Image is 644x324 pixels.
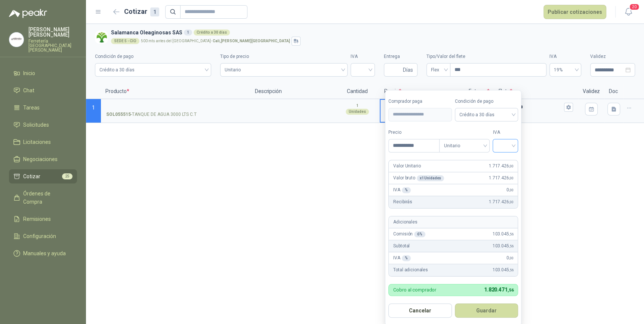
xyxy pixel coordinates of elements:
[388,129,439,136] label: Precio
[23,249,66,257] span: Manuales y ayuda
[393,254,410,262] p: IVA
[99,64,207,75] span: Crédito a 30 días
[9,135,77,149] a: Licitaciones
[101,84,250,99] p: Producto
[28,39,77,52] p: Ferretería [GEOGRAPHIC_DATA][PERSON_NAME]
[494,84,578,99] p: Flete
[23,121,49,129] span: Solicitudes
[23,138,51,146] span: Licitaciones
[402,255,411,261] div: %
[346,109,369,115] div: Unidades
[484,287,513,293] span: 1.820.471
[388,98,452,105] label: Comprador paga
[384,53,417,60] label: Entrega
[509,200,514,204] span: ,00
[629,3,640,10] span: 20
[509,188,514,192] span: ,00
[509,244,514,248] span: ,56
[23,69,35,77] span: Inicio
[506,186,513,194] span: 0
[225,64,343,75] span: Unitario
[489,198,513,206] span: 1.717.426
[578,84,604,99] p: Validez
[335,84,380,99] p: Cantidad
[489,163,513,170] span: 1.717.426
[111,28,632,37] h3: Salamanca Oleaginosas SAS
[184,30,192,36] div: 1
[393,219,417,226] p: Adicionales
[106,111,131,118] strong: SOL055515
[509,232,514,236] span: ,56
[509,164,514,168] span: ,00
[95,53,211,60] label: Condición de pago
[493,266,514,274] span: 103.045
[141,39,290,43] p: 500 mts antes del [GEOGRAPHIC_DATA] -
[9,66,77,80] a: Inicio
[9,212,77,226] a: Remisiones
[393,243,410,250] p: Subtotal
[426,53,546,60] label: Tipo/Valor del flete
[9,246,77,260] a: Manuales y ayuda
[23,104,40,112] span: Tareas
[455,98,518,105] label: Condición de pago
[393,198,412,206] p: Recibirás
[493,243,514,250] span: 103.045
[106,105,245,110] input: SOL055515-TANQUE DE AGUA 3000 LTS C.T
[455,303,518,318] button: Guardar
[28,27,77,37] p: [PERSON_NAME] [PERSON_NAME]
[402,187,411,193] div: %
[604,84,623,99] p: Doc
[414,231,425,237] div: 6 %
[9,83,77,98] a: Chat
[92,105,95,111] span: 1
[403,64,413,76] span: Días
[520,104,563,110] input: Flex $
[464,84,494,99] p: Entrega
[213,39,290,43] strong: Cali , [PERSON_NAME][GEOGRAPHIC_DATA]
[124,6,159,17] h2: Cotizar
[509,268,514,272] span: ,56
[9,101,77,115] a: Tareas
[62,173,73,179] span: 25
[549,53,581,60] label: IVA
[9,118,77,132] a: Solicitudes
[194,30,230,36] div: Crédito a 30 días
[554,64,577,75] span: 19%
[220,53,348,60] label: Tipo de precio
[543,5,606,19] button: Publicar cotizaciones
[444,140,485,151] span: Unitario
[622,5,635,19] button: 20
[393,186,410,194] p: IVA
[393,287,436,292] p: Cobro al comprador
[431,64,446,75] span: Flex
[23,215,51,223] span: Remisiones
[493,231,514,238] span: 103.045
[9,9,47,18] img: Logo peakr
[9,152,77,166] a: Negociaciones
[564,103,573,112] button: Flex $
[393,266,428,274] p: Total adicionales
[506,254,513,262] span: 0
[106,111,197,118] p: - TANQUE DE AGUA 3000 LTS C.T
[489,175,513,182] span: 1.717.426
[508,288,514,293] span: ,56
[111,38,139,44] div: SEDE 5 - CIO
[393,175,444,182] p: Valor bruto
[393,163,420,170] p: Valor Unitario
[509,176,514,180] span: ,00
[380,84,464,99] p: Precio
[9,33,24,47] img: Company Logo
[351,53,375,60] label: IVA
[150,7,159,16] div: 1
[493,129,518,136] label: IVA
[23,155,58,163] span: Negociaciones
[23,232,56,240] span: Configuración
[23,172,40,180] span: Cotizar
[459,109,514,120] span: Crédito a 30 días
[9,229,77,243] a: Configuración
[9,169,77,183] a: Cotizar25
[23,86,34,95] span: Chat
[250,84,335,99] p: Descripción
[590,53,635,60] label: Validez
[393,231,425,238] p: Comisión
